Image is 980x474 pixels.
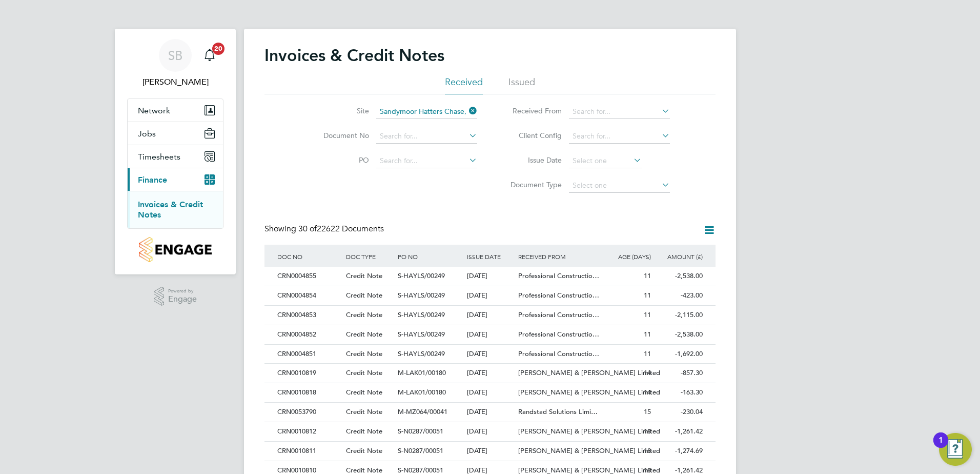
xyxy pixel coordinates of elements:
[298,224,384,234] span: 22622 Documents
[398,388,446,397] span: M-LAK01/00180
[654,345,705,364] div: -1,692.00
[128,191,223,228] div: Finance
[275,286,343,305] div: CRN0004854
[346,388,382,397] span: Credit Note
[398,349,445,358] span: S-HAYLS/00249
[346,271,382,280] span: Credit Note
[398,310,445,319] span: S-HAYLS/00249
[464,403,516,422] div: [DATE]
[346,349,382,358] span: Credit Note
[138,175,167,185] span: Finance
[654,267,705,286] div: -2,538.00
[644,407,651,416] span: 15
[464,325,516,344] div: [DATE]
[310,106,369,115] label: Site
[376,129,477,144] input: Search for...
[654,364,705,383] div: -857.30
[464,267,516,286] div: [DATE]
[518,368,660,377] span: [PERSON_NAME] & [PERSON_NAME] Limited
[644,446,651,455] span: 18
[464,306,516,325] div: [DATE]
[128,145,223,168] button: Timesheets
[346,291,382,300] span: Credit Note
[654,306,705,325] div: -2,115.00
[518,330,599,339] span: Professional Constructio…
[275,306,343,325] div: CRN0004853
[644,349,651,358] span: 11
[154,287,197,306] a: Powered byEngage
[275,345,343,364] div: CRN0004851
[398,407,447,416] span: M-MZ064/00041
[264,45,444,66] h2: Invoices & Credit Notes
[127,39,223,88] a: SB[PERSON_NAME]
[275,325,343,344] div: CRN0004852
[128,99,223,122] button: Network
[654,422,705,441] div: -1,261.42
[464,383,516,402] div: [DATE]
[644,330,651,339] span: 11
[518,271,599,280] span: Professional Constructio…
[275,245,343,268] div: DOC NO
[464,364,516,383] div: [DATE]
[275,442,343,461] div: CRN0010811
[310,155,369,165] label: PO
[464,422,516,441] div: [DATE]
[602,245,654,268] div: AGE (DAYS)
[346,407,382,416] span: Credit Note
[275,364,343,383] div: CRN0010819
[398,368,446,377] span: M-LAK01/00180
[654,383,705,402] div: -163.30
[346,427,382,436] span: Credit Note
[518,407,598,416] span: Randstad Solutions Limi…
[518,291,599,300] span: Professional Constructio…
[503,106,562,115] label: Received From
[376,105,477,119] input: Search for...
[569,129,670,144] input: Search for...
[939,433,972,466] button: Open Resource Center, 1 new notification
[518,388,660,397] span: [PERSON_NAME] & [PERSON_NAME] Limited
[346,330,382,339] span: Credit Note
[654,325,705,344] div: -2,538.00
[138,152,180,162] span: Timesheets
[398,291,445,300] span: S-HAYLS/00249
[275,267,343,286] div: CRN0004855
[310,131,369,140] label: Document No
[168,49,182,62] span: SB
[138,200,203,220] a: Invoices & Credit Notes
[445,76,483,94] li: Received
[138,129,156,139] span: Jobs
[138,106,170,115] span: Network
[569,179,670,193] input: Select one
[654,442,705,461] div: -1,274.69
[115,29,236,274] nav: Main navigation
[644,310,651,319] span: 11
[398,427,443,436] span: S-N0287/00051
[376,154,477,168] input: Search for...
[139,237,211,262] img: countryside-properties-logo-retina.png
[398,271,445,280] span: S-HAYLS/00249
[464,345,516,364] div: [DATE]
[518,427,660,436] span: [PERSON_NAME] & [PERSON_NAME] Limited
[398,330,445,339] span: S-HAYLS/00249
[275,403,343,422] div: CRN0053790
[264,224,386,234] div: Showing
[398,446,443,455] span: S-N0287/00051
[346,446,382,455] span: Credit Note
[644,368,651,377] span: 14
[508,76,535,94] li: Issued
[518,310,599,319] span: Professional Constructio…
[128,168,223,191] button: Finance
[343,245,395,268] div: DOC TYPE
[298,224,317,234] span: 30 of
[503,131,562,140] label: Client Config
[503,155,562,165] label: Issue Date
[569,105,670,119] input: Search for...
[212,43,224,55] span: 20
[127,76,223,88] span: Samantha Bolshaw
[275,422,343,441] div: CRN0010812
[503,180,562,189] label: Document Type
[464,442,516,461] div: [DATE]
[518,349,599,358] span: Professional Constructio…
[464,245,516,268] div: ISSUE DATE
[644,427,651,436] span: 18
